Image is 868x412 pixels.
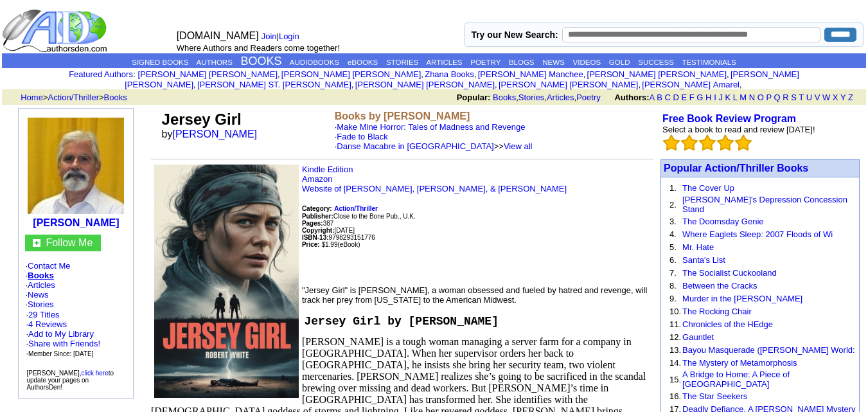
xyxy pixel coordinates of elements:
b: ISBN-13: [302,234,329,241]
a: BLOGS [509,58,535,66]
img: See larger image [154,165,299,398]
a: P [766,93,771,102]
font: 10. [669,307,681,316]
font: [DOMAIN_NAME] [177,30,259,41]
font: i [742,82,743,89]
a: [PERSON_NAME] [PERSON_NAME] [499,80,638,89]
a: [PERSON_NAME] [33,217,119,228]
a: POETRY [470,58,500,66]
font: i [353,82,355,89]
font: 4. [669,229,677,239]
font: i [476,71,477,78]
a: Contact Me [28,261,70,271]
a: Danse Macabre in [GEOGRAPHIC_DATA] [337,141,493,151]
a: S [791,93,797,102]
a: Z [848,93,853,102]
a: B [657,93,662,102]
a: Featured Authors [69,69,133,79]
a: J [718,93,723,102]
label: Try our New Search: [471,30,558,40]
b: Popular: [457,93,491,102]
font: · · · [26,329,100,358]
font: 14. [669,358,681,368]
font: Jersey Girl [162,111,242,128]
a: View all [504,141,533,151]
a: AUTHORS [197,58,233,66]
iframe: fb:like Facebook Social Plugin [302,262,623,275]
font: i [196,82,197,89]
a: The Mystery of Metamorphosis [682,358,797,368]
a: eBOOKS [348,58,378,66]
b: Category: [302,205,332,212]
a: Add to My Library [28,329,94,339]
a: [PERSON_NAME] [PERSON_NAME] [587,69,727,79]
font: 9. [669,294,677,303]
a: W [822,93,830,102]
b: Free Book Review Program [662,113,796,124]
font: 16. [669,391,681,401]
font: 6. [669,255,677,265]
a: Chronicles of the HEdge [682,319,773,329]
a: STORIES [386,58,418,66]
b: Books by [PERSON_NAME] [335,111,470,121]
a: TESTIMONIALS [682,58,736,66]
a: Poetry [576,93,601,102]
font: 387 [302,220,333,227]
font: Where Authors and Readers come together! [177,43,340,53]
font: 7. [669,268,677,278]
a: The Star Seekers [682,391,747,401]
font: "Jersey Girl" is [PERSON_NAME], a woman obsessed and fueled by hatred and revenge, will track her... [302,285,647,305]
font: i [280,71,281,78]
a: VIDEOS [573,58,601,66]
a: H [705,93,711,102]
a: F [689,93,695,102]
a: Action/Thriller [48,93,99,102]
a: Where Eaglets Sleep: 2007 Floods of Wi [682,229,833,239]
a: Share with Friends! [28,339,100,348]
a: Stories [28,300,53,309]
img: logo_ad.gif [2,8,110,53]
font: Close to the Bone Pub., U.K. [302,213,416,220]
a: Y [840,93,846,102]
a: click here [81,370,108,377]
a: [PERSON_NAME] Manchee [478,69,583,79]
font: Member Since: [DATE] [28,350,94,357]
font: Follow Me [46,237,93,248]
a: The Socialist Cuckooland [682,268,777,278]
font: : [69,69,135,79]
a: [PERSON_NAME]'s Depression Concession Stand [682,195,847,214]
font: · [335,122,533,151]
b: Pages: [302,220,323,227]
a: Q [774,93,780,102]
font: i [585,71,587,78]
img: bigemptystars.png [699,134,716,151]
a: Between the Cracks [682,281,757,291]
a: Mr. Hate [682,242,714,252]
font: 9798293151776 [302,234,375,241]
a: Books [493,93,516,102]
a: M [740,93,747,102]
a: U [806,93,812,102]
font: $1.99 [321,241,337,248]
img: 156102.jpg [28,118,124,214]
font: 3. [669,217,677,226]
a: V [815,93,820,102]
a: 4 Reviews [28,319,67,329]
font: , , , , , , , , , , [125,69,799,89]
a: Gauntlet [682,332,714,342]
font: · [335,132,533,151]
a: A [650,93,655,102]
a: GOLD [609,58,630,66]
a: Amazon [302,174,333,184]
a: G [696,93,703,102]
font: 5. [669,242,677,252]
font: 11. [669,319,681,329]
font: | [261,31,304,41]
a: Murder in the [PERSON_NAME] [682,294,802,303]
img: bigemptystars.png [663,134,680,151]
font: Popular Action/Thriller Books [664,163,808,174]
font: 8. [669,281,677,291]
a: SIGNED BOOKS [132,58,188,66]
a: [PERSON_NAME] [PERSON_NAME] [281,69,421,79]
a: [PERSON_NAME] Amarel [642,80,740,89]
